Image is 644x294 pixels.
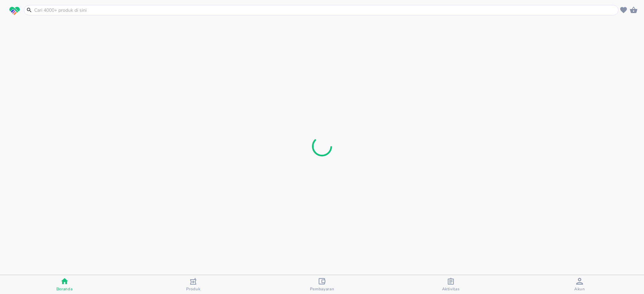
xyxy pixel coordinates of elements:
[386,275,515,294] button: Aktivitas
[129,275,258,294] button: Produk
[310,286,334,292] span: Pembayaran
[442,286,460,292] span: Aktivitas
[34,7,617,14] input: Cari 4000+ produk di sini
[258,275,386,294] button: Pembayaran
[186,286,201,292] span: Produk
[515,275,644,294] button: Akun
[56,286,73,292] span: Beranda
[574,286,585,292] span: Akun
[9,7,20,15] img: logo_swiperx_s.bd005f3b.svg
